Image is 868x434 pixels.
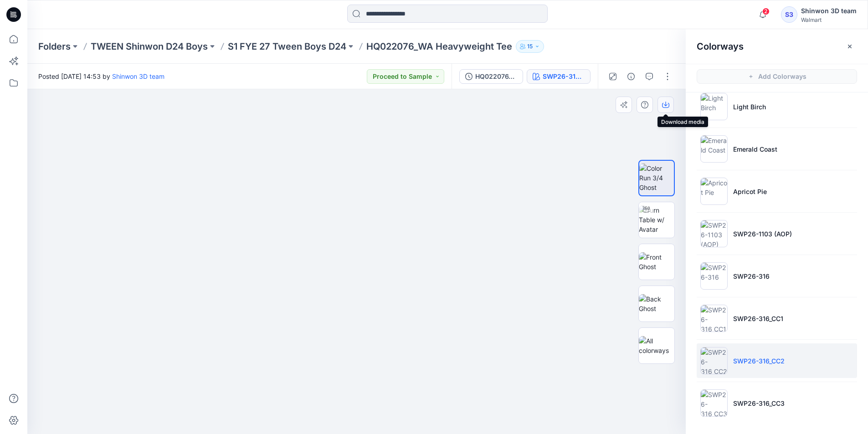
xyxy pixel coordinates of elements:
[801,16,857,23] div: Walmart
[543,71,585,82] div: SWP26-316_CC2
[700,135,728,163] img: Emerald Coast
[700,220,728,247] img: SWP26-1103 (AOP)
[700,305,728,332] img: SWP26-316_CC1
[639,294,674,313] img: Back Ghost
[624,69,638,84] button: Details
[733,356,785,366] p: SWP26-316_CC2
[733,398,785,408] p: SWP26-316_CC3
[733,271,770,281] p: SWP26-316
[639,205,674,234] img: Turn Table w/ Avatar
[112,72,164,80] a: Shinwon 3D team
[459,69,523,84] button: HQ022076_ADM_WA Heavyweight Tee
[228,40,346,53] a: S1 FYE 27 Tween Boys D24
[801,5,857,16] div: Shinwon 3D team
[700,389,728,417] img: SWP26-316_CC3
[91,40,208,53] a: TWEEN Shinwon D24 Boys
[697,41,744,52] h2: Colorways
[527,69,591,84] button: SWP26-316_CC2
[733,144,777,154] p: Emerald Coast
[527,41,533,51] p: 15
[733,187,767,196] p: Apricot Pie
[38,40,71,53] a: Folders
[781,6,797,23] div: S3
[639,252,674,271] img: Front Ghost
[516,40,544,53] button: 15
[762,8,770,15] span: 2
[366,40,512,53] p: HQ022076_WA Heavyweight Tee
[700,347,728,374] img: SWP26-316_CC2
[700,178,728,205] img: Apricot Pie
[639,163,674,192] img: Color Run 3/4 Ghost
[475,71,517,82] div: HQ022076_ADM_WA Heavyweight Tee
[733,314,783,323] p: SWP26-316_CC1
[700,93,728,120] img: Light Birch
[38,71,164,81] span: Posted [DATE] 14:53 by
[639,336,674,355] img: All colorways
[733,102,766,112] p: Light Birch
[700,262,728,290] img: SWP26-316
[733,229,792,239] p: SWP26-1103 (AOP)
